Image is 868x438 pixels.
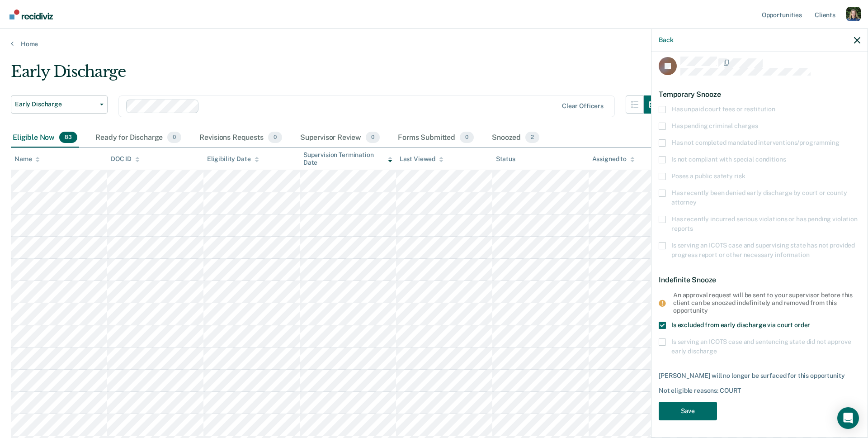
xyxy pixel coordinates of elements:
div: An approval request will be sent to your supervisor before this client can be snoozed indefinitel... [673,291,853,314]
div: Temporary Snooze [659,83,860,106]
div: Snoozed [490,128,541,148]
a: Home [11,40,857,48]
div: Revisions Requests [198,128,283,148]
div: Ready for Discharge [94,128,183,148]
div: Open Intercom Messenger [837,407,859,429]
span: Is not compliant with special conditions [671,156,786,163]
div: Not eligible reasons: COURT [659,387,860,395]
span: Is serving an ICOTS case and supervising state has not provided progress report or other necessar... [671,242,855,258]
span: 83 [59,132,77,143]
button: Profile dropdown button [846,7,861,21]
div: Status [496,155,515,163]
span: Is serving an ICOTS case and sentencing state did not approve early discharge [671,338,851,355]
div: Early Discharge [11,62,662,88]
button: Back [659,36,673,44]
button: Save [659,402,717,420]
span: 2 [525,132,539,143]
div: Clear officers [562,102,604,110]
span: Has not completed mandated interventions/programming [671,139,840,146]
span: Has recently incurred serious violations or has pending violation reports [671,215,858,232]
div: Indefinite Snooze [659,268,860,291]
span: Has unpaid court fees or restitution [671,105,775,113]
div: Name [14,155,40,163]
div: Supervisor Review [298,128,382,148]
span: 0 [268,132,282,143]
img: Recidiviz [9,10,53,19]
div: DOC ID [111,155,140,163]
div: Last Viewed [400,155,443,163]
span: Early Discharge [15,100,96,108]
span: Poses a public safety risk [671,172,745,180]
div: Forms Submitted [396,128,476,148]
span: 0 [167,132,181,143]
span: Is excluded from early discharge via court order [671,321,810,328]
div: Supervision Termination Date [303,151,392,167]
div: Eligible Now [11,128,79,148]
div: Eligibility Date [207,155,259,163]
span: Has pending criminal charges [671,122,758,129]
span: 0 [460,132,474,143]
div: Assigned to [592,155,635,163]
span: Has recently been denied early discharge by court or county attorney [671,189,847,206]
div: [PERSON_NAME] will no longer be surfaced for this opportunity [659,372,860,380]
span: 0 [366,132,380,143]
